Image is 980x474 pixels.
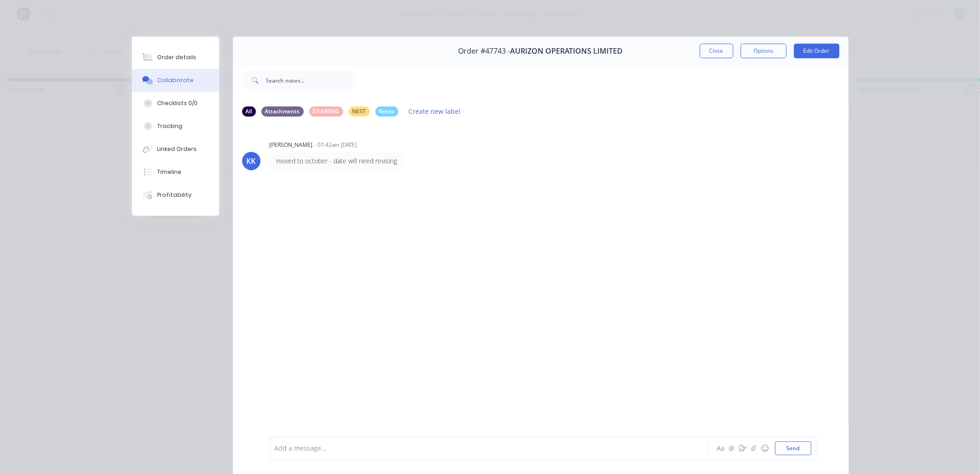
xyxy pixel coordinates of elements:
div: Linked Orders [157,145,197,153]
button: Collaborate [132,69,219,92]
button: @ [726,443,737,454]
span: Order #47743 - [459,47,510,56]
button: Create new label [404,105,465,117]
div: Profitability [157,191,192,199]
button: Timeline [132,161,219,184]
div: Order details [157,53,196,61]
div: Attachments [261,106,304,117]
button: Profitability [132,184,219,206]
input: Search notes... [266,71,357,89]
div: - 07:42am [DATE] [315,141,357,149]
button: Linked Orders [132,138,219,161]
button: Order details [132,46,219,69]
button: Send [775,441,811,455]
div: Timeline [157,168,181,176]
div: DRAWING [309,106,343,117]
div: [PERSON_NAME] [270,141,313,149]
button: Edit Order [794,44,839,58]
button: Options [741,44,787,58]
div: KK [247,156,256,167]
div: Collaborate [157,76,193,84]
button: Tracking [132,115,219,138]
div: NEST [349,106,370,117]
div: Checklists 0/0 [157,99,198,107]
button: ☺ [759,443,770,454]
div: All [242,106,256,117]
div: Tracking [157,122,182,130]
span: AURIZON OPERATIONS LIMITED [510,47,623,56]
div: Notes [375,106,398,117]
button: Aa [715,443,726,454]
button: Checklists 0/0 [132,92,219,115]
button: Close [700,44,733,58]
p: moved to october - date will need revising [277,156,397,166]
